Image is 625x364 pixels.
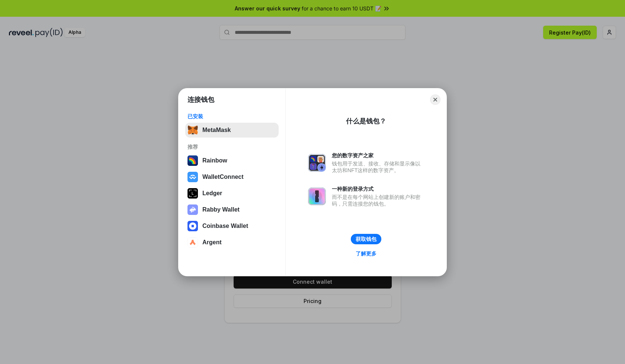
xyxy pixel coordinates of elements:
[332,194,424,207] div: 而不是在每个网站上创建新的账户和密码，只需连接您的钱包。
[202,174,244,180] div: WalletConnect
[202,157,227,164] div: Rainbow
[332,160,424,174] div: 钱包用于发送、接收、存储和显示像以太坊和NFT这样的数字资产。
[187,144,276,150] div: 推荐
[185,170,279,184] button: WalletConnect
[332,152,424,159] div: 您的数字资产之家
[185,123,279,138] button: MetaMask
[185,186,279,201] button: Ledger
[202,223,248,229] div: Coinbase Wallet
[430,94,440,105] button: Close
[187,221,198,231] img: svg+xml,%3Csvg%20width%3D%2228%22%20height%3D%2228%22%20viewBox%3D%220%200%2028%2028%22%20fill%3D...
[187,125,198,135] img: svg+xml,%3Csvg%20fill%3D%22none%22%20height%3D%2233%22%20viewBox%3D%220%200%2035%2033%22%20width%...
[202,239,222,246] div: Argent
[346,117,386,126] div: 什么是钱包？
[202,127,231,133] div: MetaMask
[308,187,326,205] img: svg+xml,%3Csvg%20xmlns%3D%22http%3A%2F%2Fwww.w3.org%2F2000%2Fsvg%22%20fill%3D%22none%22%20viewBox...
[187,188,198,199] img: svg+xml,%3Csvg%20xmlns%3D%22http%3A%2F%2Fwww.w3.org%2F2000%2Fsvg%22%20width%3D%2228%22%20height%3...
[187,172,198,182] img: svg+xml,%3Csvg%20width%3D%2228%22%20height%3D%2228%22%20viewBox%3D%220%200%2028%2028%22%20fill%3D...
[187,237,198,248] img: svg+xml,%3Csvg%20width%3D%2228%22%20height%3D%2228%22%20viewBox%3D%220%200%2028%2028%22%20fill%3D...
[202,206,240,213] div: Rabby Wallet
[356,250,376,257] div: 了解更多
[332,186,424,192] div: 一种新的登录方式
[356,236,376,242] div: 获取钱包
[185,153,279,168] button: Rainbow
[187,204,198,215] img: svg+xml,%3Csvg%20xmlns%3D%22http%3A%2F%2Fwww.w3.org%2F2000%2Fsvg%22%20fill%3D%22none%22%20viewBox...
[308,154,326,172] img: svg+xml,%3Csvg%20xmlns%3D%22http%3A%2F%2Fwww.w3.org%2F2000%2Fsvg%22%20fill%3D%22none%22%20viewBox...
[187,113,276,120] div: 已安装
[185,235,279,250] button: Argent
[351,234,381,244] button: 获取钱包
[187,155,198,166] img: svg+xml,%3Csvg%20width%3D%22120%22%20height%3D%22120%22%20viewBox%3D%220%200%20120%20120%22%20fil...
[187,95,214,104] h1: 连接钱包
[351,249,381,258] a: 了解更多
[185,219,279,233] button: Coinbase Wallet
[202,190,222,197] div: Ledger
[185,202,279,217] button: Rabby Wallet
